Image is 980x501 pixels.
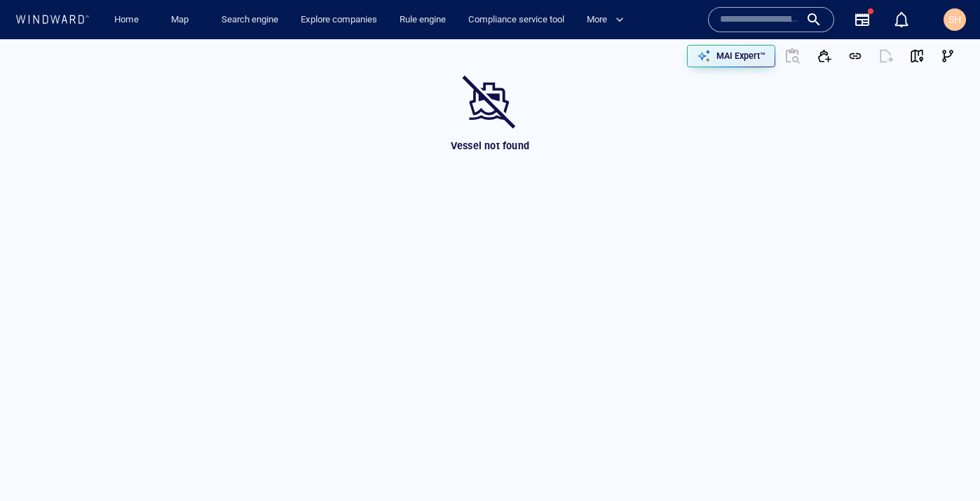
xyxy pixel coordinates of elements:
[809,41,840,71] button: Add to vessel list
[716,50,765,62] p: MAI Expert™
[948,14,961,25] span: SH
[840,41,871,71] button: Get link
[901,41,932,71] button: View on map
[451,137,529,154] p: Vessel not found
[587,12,624,28] span: More
[893,11,910,28] div: Notification center
[165,8,199,32] a: Map
[109,8,144,32] a: Home
[216,8,284,32] a: Search engine
[920,438,969,490] iframe: Chat
[394,8,451,32] a: Rule engine
[687,45,775,67] button: MAI Expert™
[104,8,149,32] button: Home
[160,8,205,32] button: Map
[463,8,570,32] a: Compliance service tool
[941,6,969,34] button: SH
[295,8,383,32] a: Explore companies
[932,41,963,71] button: Visual Link Analysis
[581,8,636,32] button: More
